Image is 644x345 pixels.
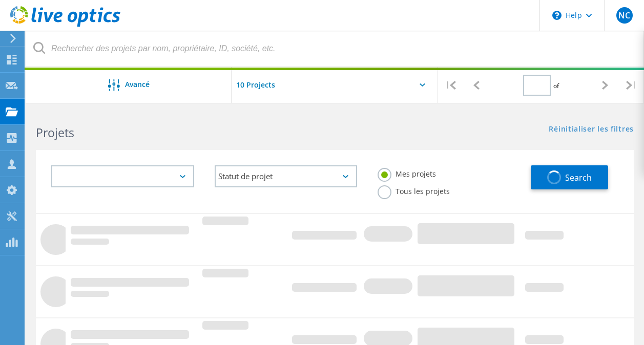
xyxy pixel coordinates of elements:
button: Search [531,165,608,189]
div: Statut de projet [215,165,358,187]
span: of [553,81,559,90]
label: Mes projets [378,168,436,178]
div: | [438,67,464,103]
span: Search [565,172,592,183]
svg: \n [552,11,562,20]
a: Live Optics Dashboard [10,21,120,29]
label: Tous les projets [378,185,450,195]
div: | [618,67,644,103]
span: NC [618,11,630,19]
a: Réinitialiser les filtres [549,125,634,134]
b: Projets [36,124,74,141]
span: Avancé [125,81,150,88]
